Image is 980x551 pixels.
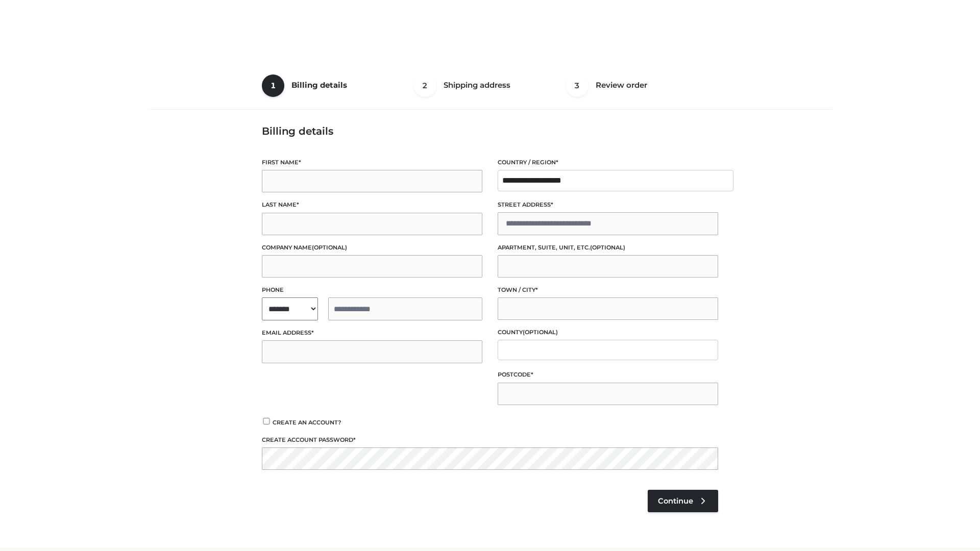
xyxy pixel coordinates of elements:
span: Continue [658,496,693,506]
span: (optional) [312,244,347,251]
span: 3 [566,74,589,97]
label: County [498,328,718,337]
span: Review order [596,80,647,90]
label: Email address [262,328,482,338]
span: (optional) [590,244,625,251]
span: Billing details [291,80,347,90]
label: Postcode [498,370,718,380]
label: Country / Region [498,158,718,167]
label: First name [262,158,482,167]
span: 1 [262,74,284,97]
label: Street address [498,200,718,210]
span: Create an account? [273,419,341,426]
label: Last name [262,200,482,210]
label: Town / City [498,285,718,295]
h3: Billing details [262,125,718,137]
label: Create account password [262,435,718,445]
input: Create an account? [262,418,271,424]
span: (optional) [523,329,558,336]
span: 2 [414,74,436,97]
label: Phone [262,285,482,295]
a: Continue [648,490,718,512]
span: Shipping address [444,80,510,90]
label: Company name [262,243,482,253]
label: Apartment, suite, unit, etc. [498,243,718,253]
